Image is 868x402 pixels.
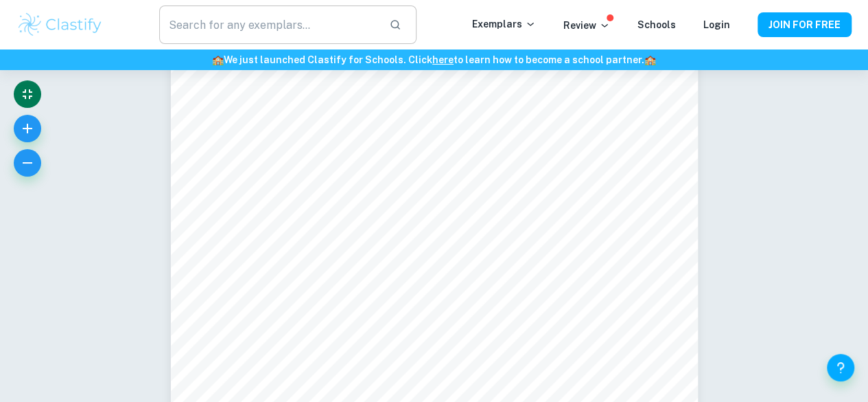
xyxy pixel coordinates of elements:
button: Help and Feedback [827,354,854,381]
button: Exit fullscreen [14,80,41,108]
span: 🏫 [212,54,224,65]
span: 🏫 [644,54,656,65]
h6: We just launched Clastify for Schools. Click to learn how to become a school partner. [3,52,865,67]
a: Login [703,19,730,30]
p: Exemplars [472,16,536,32]
button: JOIN FOR FREE [758,12,852,37]
a: Schools [637,19,676,30]
p: Review [563,18,610,33]
a: here [432,54,454,65]
input: Search for any exemplars... [159,5,379,44]
img: Clastify logo [16,11,104,38]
